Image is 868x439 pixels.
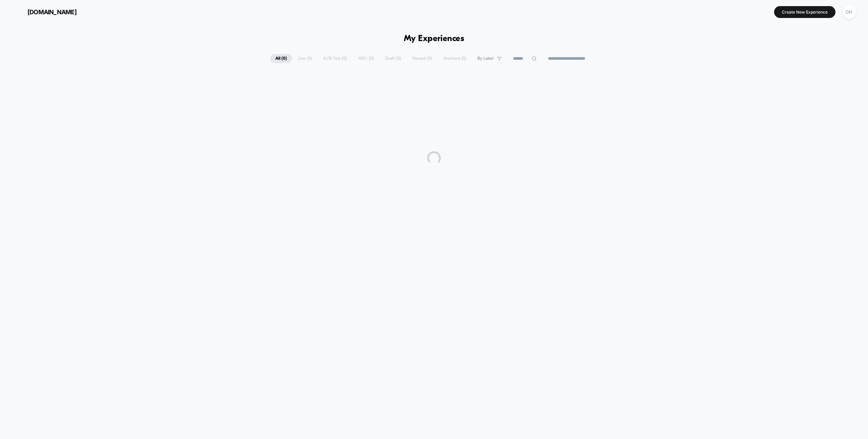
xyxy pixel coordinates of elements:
button: Create New Experience [774,6,835,18]
div: OH [843,5,856,19]
h1: My Experiences [404,34,465,44]
span: [DOMAIN_NAME] [27,8,77,16]
button: OH [841,5,858,19]
span: All ( 0 ) [270,54,292,63]
span: By Label [477,56,494,61]
button: [DOMAIN_NAME] [10,6,79,17]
